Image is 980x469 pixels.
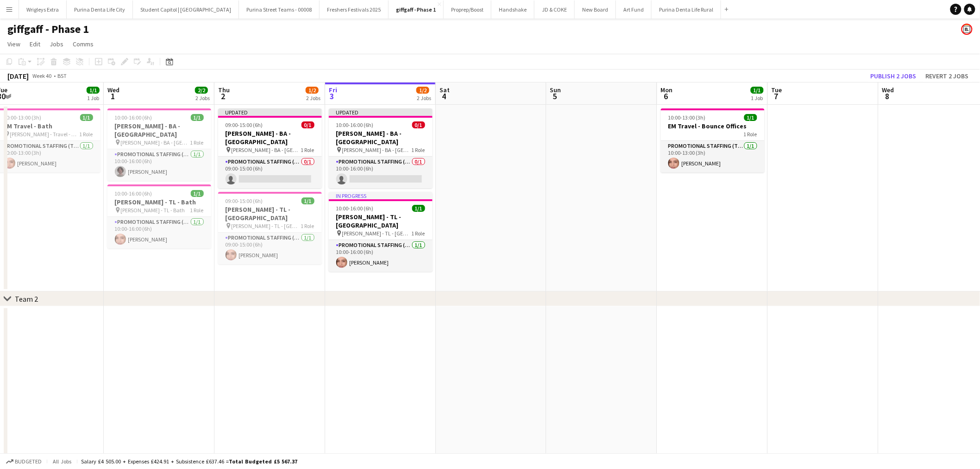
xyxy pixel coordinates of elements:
[329,192,433,272] app-job-card: In progress10:00-16:00 (6h)1/1[PERSON_NAME] - TL - [GEOGRAPHIC_DATA] [PERSON_NAME] - TL - [GEOGRA...
[882,86,894,94] span: Wed
[106,91,119,101] span: 1
[26,38,44,50] a: Edit
[51,458,73,465] span: All jobs
[867,70,920,82] button: Publish 2 jobs
[550,86,561,94] span: Sun
[661,86,673,94] span: Mon
[226,197,263,204] span: 09:00-15:00 (6h)
[329,240,433,272] app-card-role: Promotional Staffing (Team Leader)1/110:00-16:00 (6h)[PERSON_NAME]
[661,141,765,172] app-card-role: Promotional Staffing (Team Leader)1/110:00-13:00 (3h)[PERSON_NAME]
[306,87,319,94] span: 1/2
[31,72,54,79] span: Week 40
[50,40,63,48] span: Jobs
[87,87,100,94] span: 1/1
[744,114,757,121] span: 1/1
[7,22,89,36] h1: giffgaff - Phase 1
[320,0,389,19] button: Freshers Festivals 2025
[218,86,230,94] span: Thu
[190,207,204,214] span: 1 Role
[57,72,67,79] div: BST
[80,131,93,138] span: 1 Role
[46,38,67,50] a: Jobs
[190,139,204,146] span: 1 Role
[15,294,38,304] div: Team 2
[652,0,721,19] button: Purina Denta Life Rural
[329,213,433,229] h3: [PERSON_NAME] - TL - [GEOGRAPHIC_DATA]
[329,157,433,188] app-card-role: Promotional Staffing (Brand Ambassadors)0/110:00-16:00 (6h)
[438,91,450,101] span: 4
[744,131,757,138] span: 1 Role
[107,122,211,139] h3: [PERSON_NAME] - BA - [GEOGRAPHIC_DATA]
[218,108,322,188] app-job-card: Updated09:00-15:00 (6h)0/1[PERSON_NAME] - BA - [GEOGRAPHIC_DATA] [PERSON_NAME] - BA - [GEOGRAPHIC...
[301,146,314,153] span: 1 Role
[336,205,374,212] span: 10:00-16:00 (6h)
[218,129,322,146] h3: [PERSON_NAME] - BA - [GEOGRAPHIC_DATA]
[329,108,433,188] app-job-card: Updated10:00-16:00 (6h)0/1[PERSON_NAME] - BA - [GEOGRAPHIC_DATA] [PERSON_NAME] - BA - [GEOGRAPHIC...
[15,458,42,465] span: Budgeted
[412,230,425,237] span: 1 Role
[87,95,99,101] div: 1 Job
[195,95,210,101] div: 2 Jobs
[444,0,491,19] button: Proprep/Boost
[961,24,973,35] app-user-avatar: Bounce Activations Ltd
[416,87,429,94] span: 1/2
[218,192,322,264] app-job-card: 09:00-15:00 (6h)1/1[PERSON_NAME] - TL - [GEOGRAPHIC_DATA] [PERSON_NAME] - TL - [GEOGRAPHIC_DATA]1...
[751,95,763,101] div: 1 Job
[115,190,152,197] span: 10:00-16:00 (6h)
[881,91,894,101] span: 8
[232,146,301,153] span: [PERSON_NAME] - BA - [GEOGRAPHIC_DATA]
[19,0,67,19] button: Wrigleys Extra
[218,233,322,264] app-card-role: Promotional Staffing (Team Leader)1/109:00-15:00 (6h)[PERSON_NAME]
[770,91,782,101] span: 7
[218,205,322,222] h3: [PERSON_NAME] - TL - [GEOGRAPHIC_DATA]
[69,38,97,50] a: Comms
[661,108,765,172] app-job-card: 10:00-13:00 (3h)1/1EM Travel - Bounce Offices1 RolePromotional Staffing (Team Leader)1/110:00-13:...
[412,146,425,153] span: 1 Role
[412,121,425,128] span: 0/1
[4,114,42,121] span: 10:00-13:00 (3h)
[534,0,575,19] button: JD & COKE
[107,198,211,206] h3: [PERSON_NAME] - TL - Bath
[329,86,337,94] span: Fri
[218,108,322,116] div: Updated
[660,91,673,101] span: 6
[121,207,185,214] span: [PERSON_NAME] - TL - Bath
[67,0,133,19] button: Purina Denta Life City
[329,192,433,199] div: In progress
[4,38,24,50] a: View
[440,86,450,94] span: Sat
[7,40,20,48] span: View
[30,40,40,48] span: Edit
[217,91,230,101] span: 2
[107,217,211,248] app-card-role: Promotional Staffing (Team Leader)1/110:00-16:00 (6h)[PERSON_NAME]
[301,222,314,229] span: 1 Role
[342,230,412,237] span: [PERSON_NAME] - TL - [GEOGRAPHIC_DATA]
[751,87,764,94] span: 1/1
[239,0,320,19] button: Purina Street Teams - 00008
[107,184,211,248] app-job-card: 10:00-16:00 (6h)1/1[PERSON_NAME] - TL - Bath [PERSON_NAME] - TL - Bath1 RolePromotional Staffing ...
[191,114,204,121] span: 1/1
[7,71,29,81] div: [DATE]
[329,108,433,116] div: Updated
[226,121,263,128] span: 09:00-15:00 (6h)
[772,86,782,94] span: Tue
[107,108,211,181] app-job-card: 10:00-16:00 (6h)1/1[PERSON_NAME] - BA - [GEOGRAPHIC_DATA] [PERSON_NAME] - BA - [GEOGRAPHIC_DATA]1...
[336,121,374,128] span: 10:00-16:00 (6h)
[107,149,211,181] app-card-role: Promotional Staffing (Brand Ambassadors)1/110:00-16:00 (6h)[PERSON_NAME]
[195,87,208,94] span: 2/2
[491,0,534,19] button: Handshake
[133,0,239,19] button: Student Capitol | [GEOGRAPHIC_DATA]
[191,190,204,197] span: 1/1
[417,95,431,101] div: 2 Jobs
[81,458,297,465] div: Salary £4 505.00 + Expenses £424.91 + Subsistence £637.46 =
[218,157,322,188] app-card-role: Promotional Staffing (Brand Ambassadors)0/109:00-15:00 (6h)
[389,0,444,19] button: giffgaff - Phase 1
[229,458,297,465] span: Total Budgeted £5 567.37
[232,222,301,229] span: [PERSON_NAME] - TL - [GEOGRAPHIC_DATA]
[668,114,706,121] span: 10:00-13:00 (3h)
